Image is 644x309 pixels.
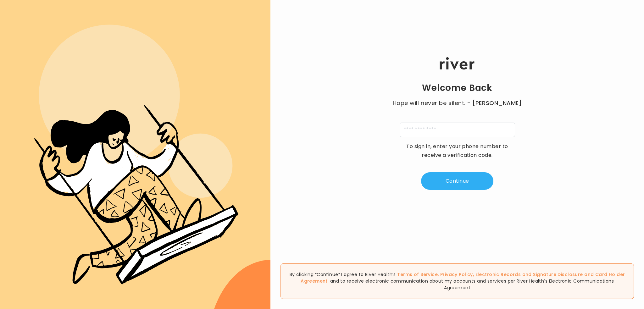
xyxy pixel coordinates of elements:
[397,271,438,278] a: Terms of Service
[301,271,625,284] a: Card Holder Agreement
[328,278,614,291] span: , and to receive electronic communication about my accounts and services per River Health’s Elect...
[422,82,492,94] h1: Welcome Back
[386,99,528,108] p: Hope will never be silent.
[421,172,493,190] button: Continue
[475,271,583,278] a: Electronic Records and Signature Disclosure
[280,263,634,299] div: By clicking “Continue” I agree to River Health’s
[440,271,473,278] a: Privacy Policy
[402,142,512,160] p: To sign in, enter your phone number to receive a verification code.
[467,99,522,108] span: - [PERSON_NAME]
[301,271,625,284] span: , , and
